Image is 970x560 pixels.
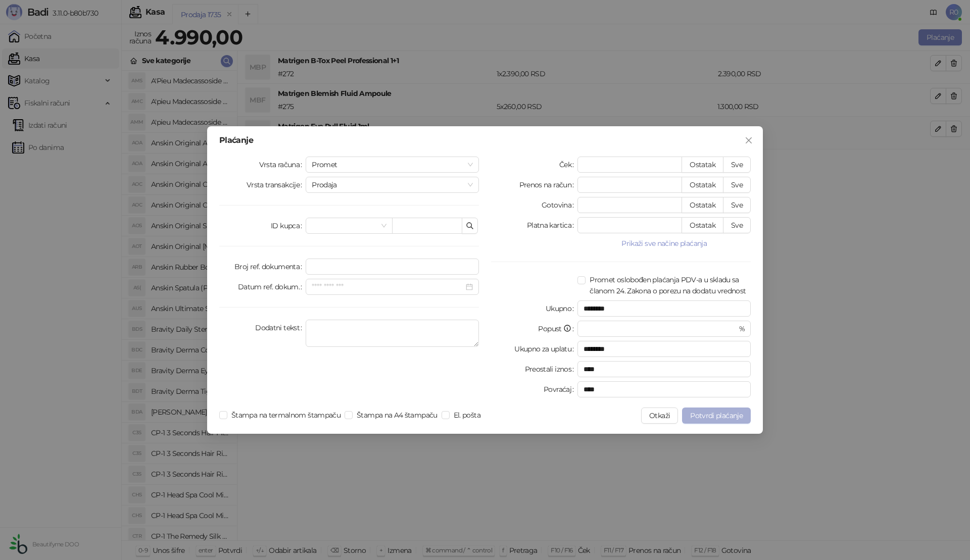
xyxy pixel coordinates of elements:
textarea: Dodatni tekst [306,320,479,347]
label: Dodatni tekst [255,320,306,336]
span: Štampa na A4 štampaču [353,410,442,421]
label: Vrsta transakcije [247,177,306,193]
div: Plaćanje [219,136,751,144]
label: Gotovina [542,197,577,213]
label: Popust [538,321,577,337]
span: Prodaja [312,177,473,192]
input: Broj ref. dokumenta [306,259,479,275]
label: ID kupca [271,218,306,234]
button: Ostatak [682,217,723,233]
button: Ostatak [682,177,723,193]
label: Vrsta računa [259,157,306,173]
button: Sve [723,217,751,233]
button: Sve [723,197,751,213]
span: Promet oslobođen plaćanja PDV-a u skladu sa članom 24. Zakona o porezu na dodatu vrednost [586,274,751,296]
span: Štampa na termalnom štampaču [227,410,345,421]
button: Ostatak [682,197,723,213]
label: Platna kartica [527,217,577,233]
button: Ostatak [682,157,723,173]
label: Broj ref. dokumenta [234,259,306,275]
button: Otkaži [641,408,678,424]
button: Potvrdi plaćanje [682,408,751,424]
span: Potvrdi plaćanje [690,411,743,420]
label: Ček [559,157,577,173]
span: close [745,136,753,144]
input: Datum ref. dokum. [312,281,464,292]
button: Close [741,132,757,148]
label: Datum ref. dokum. [238,279,306,295]
label: Povraćaj [544,381,577,397]
label: Ukupno za uplatu [514,341,577,357]
label: Ukupno [546,300,578,317]
input: Popust [584,321,737,336]
span: Promet [312,157,473,172]
span: Zatvori [741,136,757,144]
label: Preostali iznos [525,361,578,377]
label: Prenos na račun [519,177,578,193]
button: Sve [723,157,751,173]
span: El. pošta [450,410,484,421]
button: Sve [723,177,751,193]
button: Prikaži sve načine plaćanja [577,237,751,249]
